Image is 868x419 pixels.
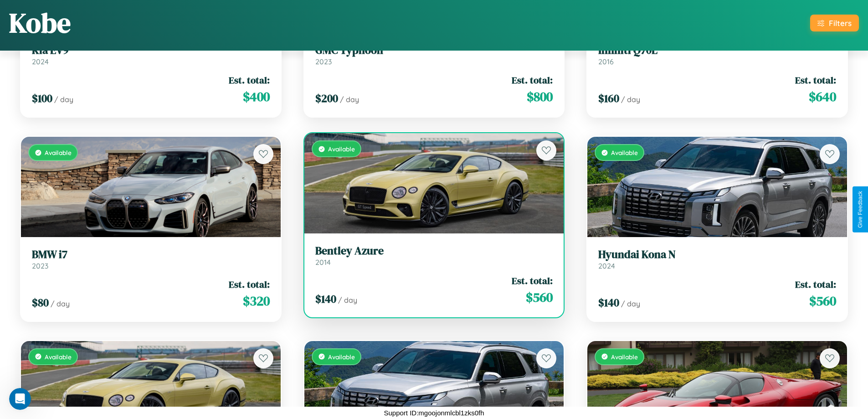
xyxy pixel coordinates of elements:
span: / day [340,95,359,104]
span: / day [51,299,70,308]
button: Filters [810,15,859,31]
span: Available [611,353,638,361]
span: Est. total: [512,73,553,87]
h3: Kia EV9 [32,44,270,57]
span: $ 800 [527,88,553,106]
h3: GMC Typhoon [315,44,553,57]
a: BMW i72023 [32,248,270,270]
span: $ 140 [598,295,619,310]
span: / day [54,95,73,104]
h1: Kobe [9,4,71,41]
h3: BMW i7 [32,248,270,261]
span: $ 560 [526,288,553,306]
span: 2024 [32,57,49,66]
span: Est. total: [229,278,270,291]
span: 2014 [315,258,331,267]
a: Bentley Azure2014 [315,244,553,267]
span: Est. total: [795,73,836,87]
span: 2016 [598,57,614,66]
div: Filters [829,18,852,28]
span: Available [45,149,72,156]
h3: Infiniti Q70L [598,44,836,57]
h3: Hyundai Kona N [598,248,836,261]
span: $ 640 [809,88,836,106]
span: / day [338,295,357,305]
span: 2023 [315,57,332,66]
span: $ 200 [315,91,338,106]
span: Est. total: [229,73,270,87]
span: Available [328,353,355,361]
span: $ 160 [598,91,619,106]
a: Infiniti Q70L2016 [598,44,836,66]
span: Available [328,145,355,153]
a: Hyundai Kona N2024 [598,248,836,270]
a: Kia EV92024 [32,44,270,66]
span: $ 80 [32,295,49,310]
span: 2024 [598,261,615,270]
span: $ 100 [32,91,52,106]
p: Support ID: mgoojonmlcbl1zks0fh [384,407,484,419]
span: Available [45,353,72,361]
span: $ 320 [243,292,270,310]
iframe: Intercom live chat [9,388,31,410]
span: Est. total: [795,278,836,291]
span: $ 400 [243,88,270,106]
span: / day [621,299,640,308]
span: / day [621,95,640,104]
span: $ 140 [315,291,336,306]
a: GMC Typhoon2023 [315,44,553,66]
div: Give Feedback [857,191,863,228]
h3: Bentley Azure [315,244,553,258]
span: $ 560 [809,292,836,310]
span: Est. total: [512,274,553,287]
span: Available [611,149,638,156]
span: 2023 [32,261,48,270]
